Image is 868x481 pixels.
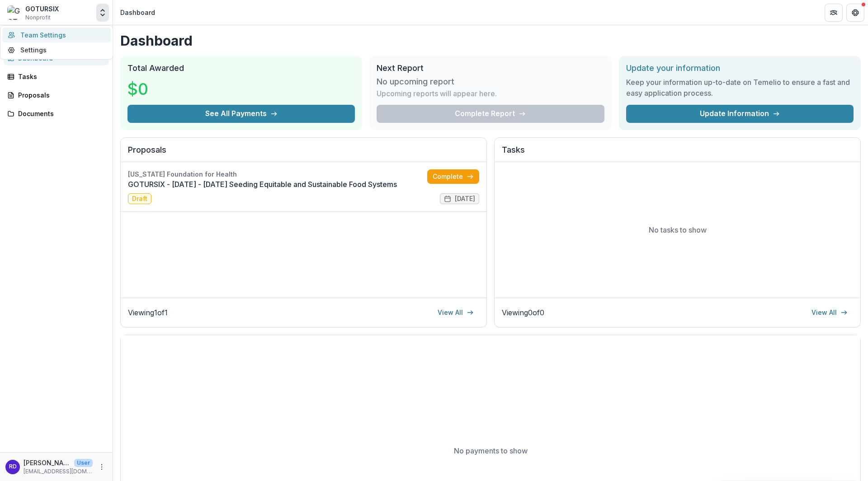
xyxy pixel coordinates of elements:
[24,458,71,467] p: [PERSON_NAME]
[377,63,604,73] h2: Next Report
[74,459,93,467] p: User
[7,5,22,20] img: GOTURSIX
[502,145,853,162] h2: Tasks
[806,305,853,320] a: View All
[432,305,479,320] a: View All
[127,77,148,101] h3: $0
[427,169,479,184] a: Complete
[96,462,107,472] button: More
[649,224,707,235] p: No tasks to show
[25,4,59,14] div: GOTURSIX
[626,63,854,73] h2: Update your information
[825,4,843,22] button: Partners
[4,69,109,84] a: Tasks
[502,307,544,318] p: Viewing 0 of 0
[25,14,51,22] span: Nonprofit
[128,145,479,162] h2: Proposals
[18,72,102,81] div: Tasks
[128,179,427,190] a: GOTURSIX - [DATE] - [DATE] Seeding Equitable and Sustainable Food Systems
[18,109,102,118] div: Documents
[846,4,864,22] button: Get Help
[127,63,355,73] h2: Total Awarded
[120,33,861,49] h1: Dashboard
[4,88,109,103] a: Proposals
[18,90,102,100] div: Proposals
[127,105,355,123] button: See All Payments
[128,307,168,318] p: Viewing 1 of 1
[117,6,159,19] nav: breadcrumb
[377,88,497,99] p: Upcoming reports will appear here.
[4,106,109,121] a: Documents
[377,77,454,87] h3: No upcoming report
[9,464,17,470] div: Ronda Dorsey
[626,77,854,98] h3: Keep your information up-to-date on Temelio to ensure a fast and easy application process.
[120,8,155,17] div: Dashboard
[96,4,109,22] button: Open entity switcher
[24,467,93,476] p: [EMAIL_ADDRESS][DOMAIN_NAME]
[626,105,854,123] a: Update Information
